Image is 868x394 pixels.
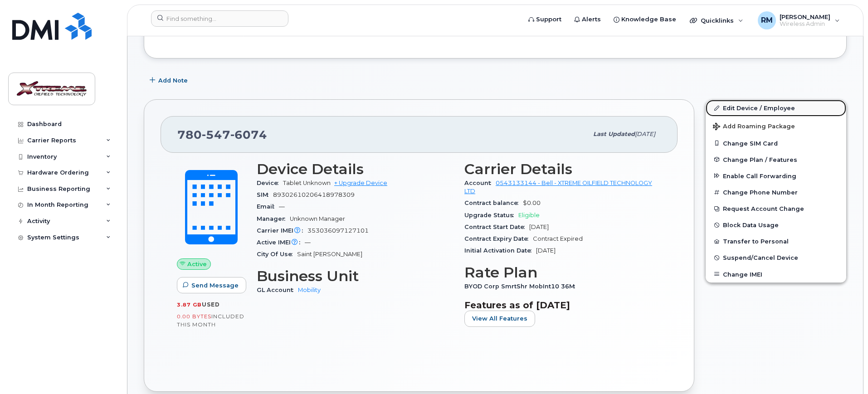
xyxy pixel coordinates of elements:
[464,311,535,327] button: View All Features
[701,17,734,24] span: Quicklinks
[191,281,239,290] span: Send Message
[706,135,846,151] button: Change SIM Card
[273,191,355,198] span: 89302610206418978309
[464,283,580,290] span: BYOD Corp SmrtShr MobInt10 36M
[536,15,561,24] span: Support
[257,203,279,210] span: Email
[464,247,536,254] span: Initial Activation Date
[780,20,830,28] span: Wireless Admin
[158,76,188,85] span: Add Note
[829,355,861,387] iframe: Messenger Launcher
[464,199,523,206] span: Contract balance
[464,180,496,186] span: Account
[706,233,846,249] button: Transfer to Personal
[177,302,202,308] span: 3.87 GB
[621,15,676,24] span: Knowledge Base
[706,184,846,200] button: Change Phone Number
[290,215,345,222] span: Unknown Manager
[635,131,655,137] span: [DATE]
[706,168,846,184] button: Enable Call Forwarding
[202,301,220,308] span: used
[257,215,290,222] span: Manager
[257,161,454,177] h3: Device Details
[257,180,283,186] span: Device
[593,131,635,137] span: Last updated
[279,203,285,210] span: —
[706,266,846,282] button: Change IMEI
[297,251,362,258] span: Saint [PERSON_NAME]
[723,156,797,163] span: Change Plan / Features
[568,10,607,29] a: Alerts
[464,161,661,177] h3: Carrier Details
[522,10,568,29] a: Support
[307,227,369,234] span: 353036097127101
[723,172,796,179] span: Enable Call Forwarding
[257,268,454,284] h3: Business Unit
[751,11,846,29] div: Reggie Mortensen
[464,224,529,230] span: Contract Start Date
[144,72,195,88] button: Add Note
[283,180,331,186] span: Tablet Unknown
[582,15,601,24] span: Alerts
[533,235,583,242] span: Contract Expired
[706,200,846,217] button: Request Account Change
[177,277,246,293] button: Send Message
[723,254,798,261] span: Suspend/Cancel Device
[187,260,207,268] span: Active
[706,117,846,135] button: Add Roaming Package
[706,100,846,116] a: Edit Device / Employee
[464,300,661,311] h3: Features as of [DATE]
[257,251,297,258] span: City Of Use
[706,151,846,168] button: Change Plan / Features
[177,313,244,328] span: included this month
[706,249,846,266] button: Suspend/Cancel Device
[464,180,652,195] a: 0543133144 - Bell - XTREME OILFIELD TECHNOLOGY LTD
[523,199,541,206] span: $0.00
[151,10,288,27] input: Find something...
[177,128,267,141] span: 780
[529,224,549,230] span: [DATE]
[780,13,830,20] span: [PERSON_NAME]
[472,314,527,323] span: View All Features
[257,227,307,234] span: Carrier IMEI
[713,123,795,131] span: Add Roaming Package
[177,313,211,320] span: 0.00 Bytes
[257,191,273,198] span: SIM
[298,287,321,293] a: Mobility
[305,239,311,246] span: —
[518,212,540,219] span: Eligible
[334,180,387,186] a: + Upgrade Device
[464,264,661,281] h3: Rate Plan
[257,287,298,293] span: GL Account
[464,212,518,219] span: Upgrade Status
[464,235,533,242] span: Contract Expiry Date
[761,15,773,26] span: RM
[230,128,267,141] span: 6074
[257,239,305,246] span: Active IMEI
[536,247,556,254] span: [DATE]
[683,11,750,29] div: Quicklinks
[607,10,683,29] a: Knowledge Base
[706,217,846,233] button: Block Data Usage
[202,128,230,141] span: 547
